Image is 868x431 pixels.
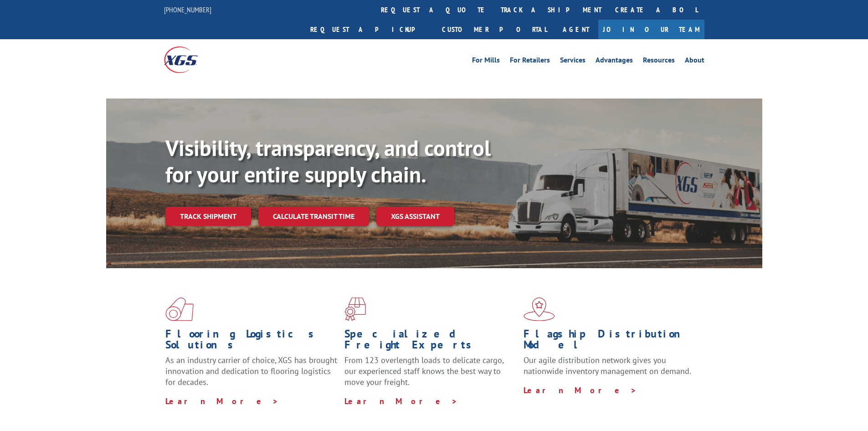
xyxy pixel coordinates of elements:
a: Advantages [596,57,633,67]
a: Learn More > [524,385,637,395]
a: Join Our Team [598,20,704,39]
a: XGS ASSISTANT [376,207,454,226]
img: xgs-icon-total-supply-chain-intelligence-red [165,297,194,321]
a: For Retailers [510,57,550,67]
b: Visibility, transparency, and control for your entire supply chain. [165,134,491,188]
h1: Flagship Distribution Model [524,328,696,355]
a: For Mills [472,57,500,67]
a: Request a pickup [303,20,435,39]
a: Learn More > [344,396,458,406]
a: Resources [643,57,675,67]
img: xgs-icon-flagship-distribution-model-red [524,297,555,321]
a: Learn More > [165,396,279,406]
a: Customer Portal [435,20,554,39]
h1: Flooring Logistics Solutions [165,328,338,355]
p: From 123 overlength loads to delicate cargo, our experienced staff knows the best way to move you... [344,355,517,395]
a: Calculate transit time [258,207,369,226]
h1: Specialized Freight Experts [344,328,517,355]
span: Our agile distribution network gives you nationwide inventory management on demand. [524,355,691,376]
span: As an industry carrier of choice, XGS has brought innovation and dedication to flooring logistics... [165,355,337,387]
a: Services [560,57,586,67]
a: Track shipment [165,207,251,226]
img: xgs-icon-focused-on-flooring-red [344,297,366,321]
a: [PHONE_NUMBER] [164,5,211,14]
a: Agent [554,20,598,39]
a: About [685,57,704,67]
